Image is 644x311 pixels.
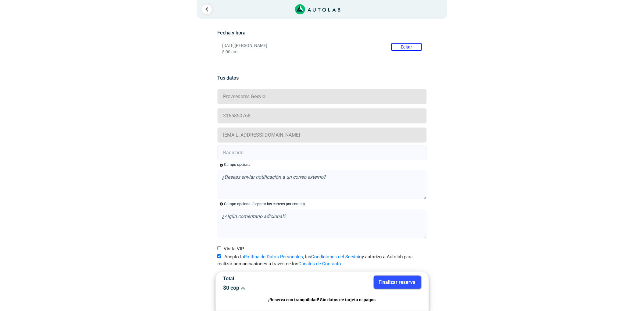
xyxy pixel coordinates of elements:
p: ¡Reserva con tranquilidad! Sin datos de tarjeta ni pagos [223,296,421,303]
p: Campo opcional (separar los correos por comas). [224,201,306,207]
p: 8:00 am [222,49,422,55]
a: Condiciones del Servicio [311,254,362,259]
p: [DATE][PERSON_NAME] [222,43,422,48]
input: Celular [217,108,427,123]
input: Visita VIP [217,246,221,250]
input: Correo electrónico [217,127,427,143]
input: Acepto laPolítica de Datos Personales, lasCondiciones del Servicioy autorizo a Autolab para reali... [217,254,221,258]
div: Campo opcional [224,162,251,167]
a: Canales de Contacto [298,261,341,266]
p: Total [223,276,318,281]
button: Finalizar reserva [374,276,421,289]
h5: Tus datos [217,75,427,81]
a: Link al sitio de autolab [295,6,340,12]
input: Nombre y apellido [217,89,427,104]
label: Acepto la , las y autorizo a Autolab para realizar comunicaciones a través de los . [217,253,427,267]
a: Ir al paso anterior [202,5,212,14]
a: Política de Datos Personales [244,254,303,259]
h5: Fecha y hora [217,30,427,36]
input: Radicado [217,145,427,160]
button: Editar [391,43,422,51]
label: Visita VIP [217,245,244,252]
p: $ 0 cop [223,284,318,291]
